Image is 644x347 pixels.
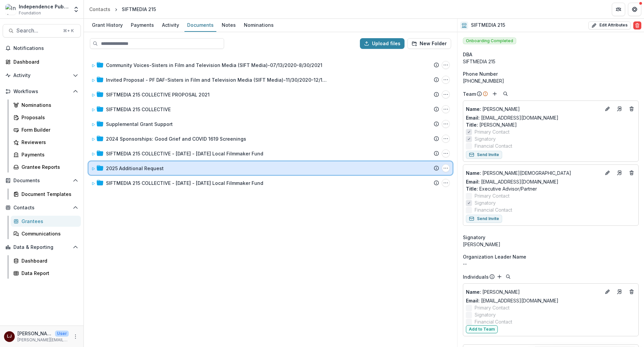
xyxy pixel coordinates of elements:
[7,334,12,339] div: Lorraine Jabouin
[463,260,639,267] p: --
[106,135,246,142] div: 2024 Sponsorships: Good Grief and COVID 1619 Screenings
[466,114,558,121] a: Email: [EMAIL_ADDRESS][DOMAIN_NAME]
[21,270,75,277] div: Data Report
[106,180,263,187] div: SIFTMEDIA 215 COLLECTIVE - [DATE] - [DATE] Local Filmmaker Fund
[466,178,558,185] a: Email: [EMAIL_ADDRESS][DOMAIN_NAME]
[475,128,509,135] span: Primary Contact
[106,165,164,172] div: 2025 Additional Request
[55,331,69,337] p: User
[106,121,173,128] div: Supplemental Grant Support
[475,192,509,199] span: Primary Contact
[3,175,81,186] button: Open Documents
[5,4,16,15] img: Independence Public Media Foundation
[614,286,625,297] a: Go to contact
[11,149,81,160] a: Payments
[241,20,276,30] div: Nominations
[463,234,485,241] span: Signatory
[11,124,81,135] a: Form Builder
[89,19,125,32] a: Grant History
[219,20,238,30] div: Notes
[463,51,472,58] span: DBA
[466,106,601,113] a: Name: [PERSON_NAME]
[89,132,452,145] div: 2024 Sponsorships: Good Grief and COVID 1619 Screenings2024 Sponsorships: Good Grief and COVID 16...
[89,147,452,160] div: SIFTMEDIA 215 COLLECTIVE - [DATE] - [DATE] Local Filmmaker FundSIFTMEDIA 215 COLLECTIVE - 2025 - ...
[3,86,81,97] button: Open Workflows
[442,179,450,187] button: SIFTMEDIA 215 COLLECTIVE - 2025 - 2025 Local Filmmaker Fund Options
[3,70,81,81] button: Open Activity
[628,288,636,296] button: Deletes
[89,176,452,190] div: SIFTMEDIA 215 COLLECTIVE - [DATE] - [DATE] Local Filmmaker FundSIFTMEDIA 215 COLLECTIVE - 2025 - ...
[159,19,182,32] a: Activity
[442,135,450,143] button: 2024 Sponsorships: Good Grief and COVID 1619 Screenings Options
[463,241,639,248] div: [PERSON_NAME]
[612,3,625,16] button: Partners
[19,10,41,16] span: Foundation
[11,228,81,239] a: Communications
[21,163,75,170] div: Grantee Reports
[13,178,70,184] span: Documents
[466,289,481,295] span: Name :
[21,114,75,121] div: Proposals
[89,161,452,175] div: 2025 Additional Request2025 Additional Request Options
[407,38,451,49] button: New Folder
[475,135,496,142] span: Signatory
[504,273,512,281] button: Search
[106,150,263,157] div: SIFTMEDIA 215 COLLECTIVE - [DATE] - [DATE] Local Filmmaker Fund
[466,122,478,128] span: Title :
[62,27,75,34] div: ⌘ + K
[614,103,625,114] a: Go to contact
[17,330,52,337] p: [PERSON_NAME]
[3,43,81,54] button: Notifications
[501,90,509,98] button: Search
[11,255,81,266] a: Dashboard
[11,161,81,172] a: Grantee Reports
[466,185,636,192] p: Executive Advisor/Partner
[3,242,81,253] button: Open Data & Reporting
[11,137,81,148] a: Reviewers
[89,20,125,30] div: Grant History
[628,105,636,113] button: Deletes
[106,62,322,69] div: Community Voices-Sisters in Film and Television Media (SIFT Media)-07/13/2020-8/30/2021
[475,199,496,206] span: Signatory
[13,46,78,51] span: Notifications
[466,170,481,176] span: Name :
[466,169,601,177] a: Name: [PERSON_NAME][DEMOGRAPHIC_DATA]
[128,19,157,32] a: Payments
[122,6,156,13] div: SIFTMEDIA 215
[89,58,452,72] div: Community Voices-Sisters in Film and Television Media (SIFT Media)-07/13/2020-8/30/2021Community ...
[475,304,509,311] span: Primary Contact
[442,61,450,69] button: Community Voices-Sisters in Film and Television Media (SIFT Media)-07/13/2020-8/30/2021 Options
[128,20,157,30] div: Payments
[21,139,75,146] div: Reviewers
[491,90,499,98] button: Add
[466,115,480,121] span: Email:
[11,99,81,111] a: Nominations
[89,117,452,131] div: Supplemental Grant SupportSupplemental Grant Support Options
[13,89,70,94] span: Workflows
[21,218,75,225] div: Grantees
[466,288,601,295] a: Name: [PERSON_NAME]
[21,191,75,198] div: Document Templates
[13,205,70,211] span: Contacts
[17,337,69,343] p: [PERSON_NAME][EMAIL_ADDRESS][DOMAIN_NAME]
[89,73,452,86] div: Invited Proposal - PF DAF-Sisters in Film and Television Media (SIFT Media)-11/30/2020-12/1/2021I...
[463,273,489,280] p: Individuals
[475,318,512,325] span: Financial Contact
[466,121,636,128] p: [PERSON_NAME]
[495,273,503,281] button: Add
[159,20,182,30] div: Activity
[466,186,478,192] span: Title :
[11,216,81,227] a: Grantees
[87,4,113,14] a: Contacts
[475,142,512,149] span: Financial Contact
[466,215,502,223] button: Send Invite
[184,19,216,32] a: Documents
[442,120,450,128] button: Supplemental Grant Support Options
[89,102,452,116] div: SIFTMEDIA 215 COLLECTIVESIFTMEDIA 215 COLLECTIVE Options
[21,230,75,237] div: Communications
